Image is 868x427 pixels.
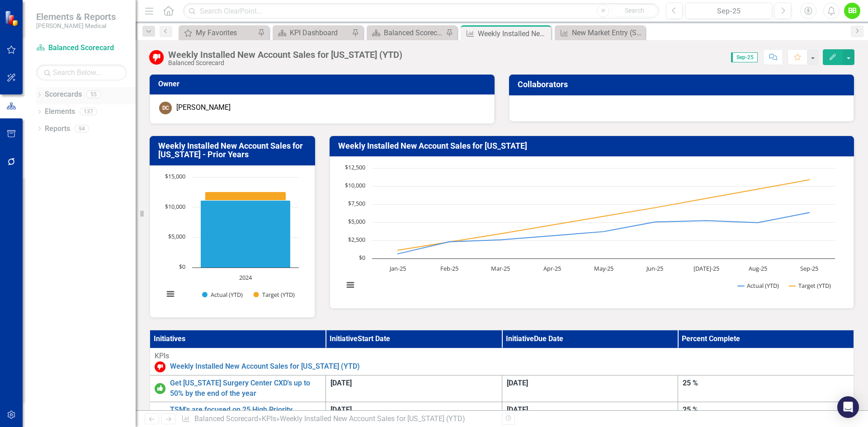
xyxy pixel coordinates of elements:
[507,405,528,414] span: [DATE]
[150,348,854,375] td: Double-Click to Edit Right Click for Context Menu
[557,27,643,38] a: New Market Entry (Sales-Led, Acquisition, Starter Plant) (Within Last 12 Months)
[359,253,365,262] text: $0
[80,108,97,116] div: 137
[748,264,767,272] text: Aug-25
[205,192,286,268] path: 2024, 12,588. Target (YTD).
[181,414,495,424] div: » »
[36,11,116,22] span: Elements & Reports
[254,291,295,299] button: Show Target (YTD)
[800,264,818,272] text: Sep-25
[275,27,349,38] a: KPI Dashboard
[165,172,185,180] text: $15,000
[345,163,365,171] text: $12,500
[181,27,255,38] a: My Favorites
[159,102,172,114] div: DC
[837,396,859,418] div: Open Intercom Messenger
[478,28,549,39] div: Weekly Installed New Account Sales for [US_STATE] (YTD)
[36,22,116,29] small: [PERSON_NAME] Medical
[158,141,310,160] h3: Weekly Installed New Account Sales for [US_STATE] - Prior Years
[693,264,719,272] text: [DATE]-25
[384,27,443,38] div: Balanced Scorecard Welcome Page
[369,27,443,38] a: Balanced Scorecard Welcome Page
[194,414,258,423] a: Balanced Scorecard
[683,378,849,389] div: 25 %
[507,379,528,387] span: [DATE]
[196,27,255,38] div: My Favorites
[168,60,402,66] div: Balanced Scorecard
[86,91,101,99] div: 55
[518,80,849,89] h3: Collaborators
[155,383,165,394] img: On or Above Target
[159,173,306,308] div: Chart. Highcharts interactive chart.
[155,351,849,361] div: KPIs
[202,291,243,299] button: Show Actual (YTD)
[678,375,854,402] td: Double-Click to Edit
[689,6,769,17] div: Sep-25
[75,125,89,132] div: 94
[731,52,758,62] span: Sep-25
[149,50,164,65] img: Below Target
[45,107,75,117] a: Elements
[159,173,303,308] svg: Interactive chart
[326,375,502,402] td: Double-Click to Edit
[165,202,185,211] text: $10,000
[176,103,231,113] div: [PERSON_NAME]
[205,192,286,268] g: Target (YTD), bar series 2 of 2 with 1 bar.
[388,264,406,272] text: Jan-25
[262,414,276,423] a: KPIs
[239,273,252,282] text: 2024
[344,279,357,291] button: View chart menu, Chart
[572,27,643,38] div: New Market Entry (Sales-Led, Acquisition, Starter Plant) (Within Last 12 Months)
[502,375,678,402] td: Double-Click to Edit
[168,232,185,240] text: $5,000
[594,264,613,272] text: May-25
[345,181,365,189] text: $10,000
[330,379,352,387] span: [DATE]
[168,50,402,60] div: Weekly Installed New Account Sales for [US_STATE] (YTD)
[164,288,177,300] button: View chart menu, Chart
[201,201,291,268] g: Actual (YTD), bar series 1 of 2 with 1 bar.
[179,263,185,271] text: $0
[158,80,489,88] h3: Owner
[348,199,365,207] text: $7,500
[339,164,845,299] div: Chart. Highcharts interactive chart.
[396,211,811,256] g: Actual (YTD), line 1 of 2 with 9 data points.
[738,282,779,290] button: Show Actual (YTD)
[36,65,127,80] input: Search Below...
[45,89,82,100] a: Scorecards
[789,282,831,290] button: Show Target (YTD)
[685,3,772,19] button: Sep-25
[183,3,659,19] input: Search ClearPoint...
[683,405,849,415] div: 25 %
[150,375,326,402] td: Double-Click to Edit Right Click for Context Menu
[290,27,349,38] div: KPI Dashboard
[348,235,365,244] text: $2,500
[155,361,165,372] img: Below Target
[844,3,860,19] button: BB
[338,141,849,150] h3: Weekly Installed New Account Sales for [US_STATE]
[170,378,321,399] a: Get [US_STATE] Surgery Center CXD's up to 50% by the end of the year
[170,361,849,372] a: Weekly Installed New Account Sales for [US_STATE] (YTD)
[330,405,352,414] span: [DATE]
[625,7,644,14] span: Search
[5,10,20,26] img: ClearPoint Strategy
[339,164,840,299] svg: Interactive chart
[280,414,465,423] div: Weekly Installed New Account Sales for [US_STATE] (YTD)
[45,124,70,134] a: Reports
[348,217,365,225] text: $5,000
[36,43,127,53] a: Balanced Scorecard
[543,264,561,272] text: Apr-25
[396,178,811,252] g: Target (YTD), line 2 of 2 with 9 data points.
[646,264,663,272] text: Jun-25
[491,264,510,272] text: Mar-25
[440,264,458,272] text: Feb-25
[201,201,291,268] path: 2024, 11,111. Actual (YTD).
[612,5,657,17] button: Search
